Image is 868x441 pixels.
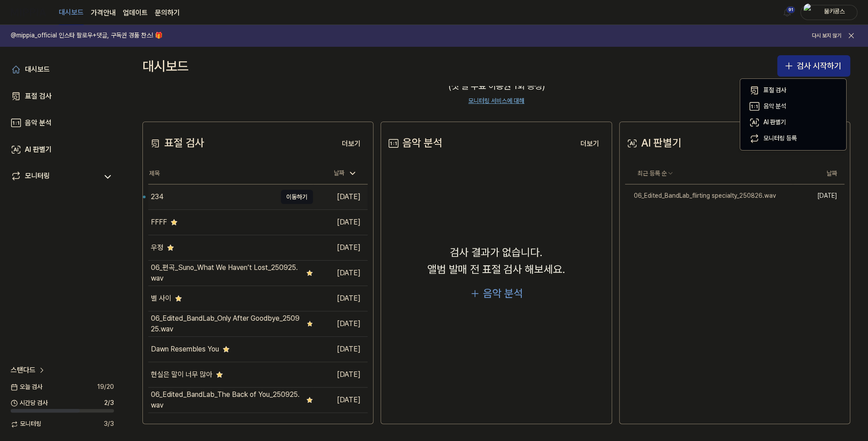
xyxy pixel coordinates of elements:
[11,365,46,376] a: 스탠다드
[625,184,793,208] a: 06_Edited_BandLab_flirting specialty_250826.wav
[763,118,786,127] div: AI 판별기
[25,118,52,128] div: 음악 분석
[148,163,313,184] th: 제목
[5,59,119,80] a: 대시보드
[313,362,368,388] td: [DATE]
[11,171,98,183] a: 모니터링
[786,6,795,13] div: 91
[313,261,368,286] td: [DATE]
[782,7,792,18] img: 알림
[25,171,50,183] div: 모니터링
[744,114,843,131] button: AI 판별기
[744,98,843,114] button: 음악 분석
[800,5,857,20] button: profile붐키콩스
[151,293,171,304] div: 별 사이
[151,192,163,202] div: 234
[148,135,204,151] div: 표절 검사
[151,369,212,380] div: 현실은 말이 너무 많아
[780,5,794,20] button: 알림91
[793,184,844,208] td: [DATE]
[812,32,841,40] button: 다시 보지 않기
[313,311,368,337] td: [DATE]
[330,166,361,180] div: 날짜
[313,337,368,362] td: [DATE]
[313,210,368,235] td: [DATE]
[817,7,852,17] div: 붐키콩스
[625,135,681,151] div: AI 판별기
[151,313,303,335] div: 06_Edited_BandLab_Only After Goodbye_250925.wav
[11,31,162,40] h1: @mippia_official 인스타 팔로우+댓글, 구독권 경품 찬스! 🎁
[793,163,844,184] th: 날짜
[744,82,843,98] button: 표절 검사
[573,135,606,153] button: 더보기
[763,86,786,95] div: 표절 검사
[151,344,219,355] div: Dawn Resembles You
[777,55,850,77] button: 검사 시작하기
[25,64,50,75] div: 대시보드
[142,55,189,77] div: 대시보드
[313,286,368,311] td: [DATE]
[11,365,36,376] span: 스탠다드
[625,192,776,200] div: 06_Edited_BandLab_flirting specialty_250826.wav
[803,4,814,21] img: profile
[313,184,368,210] td: [DATE]
[386,135,442,151] div: 음악 분석
[59,0,84,25] a: 대시보드
[91,8,116,18] button: 가격안내
[104,420,114,429] span: 3 / 3
[5,86,119,107] a: 표절 검사
[470,285,523,302] button: 음악 분석
[25,144,52,155] div: AI 판별기
[468,97,524,106] a: 모니터링 서비스에 대해
[25,91,52,102] div: 표절 검사
[483,285,523,302] div: 음악 분석
[281,190,313,204] button: 이동하기
[151,242,163,253] div: 우정
[11,399,48,408] span: 시간당 검사
[11,383,42,392] span: 오늘 검사
[744,131,843,147] button: 모니터링 등록
[335,134,368,153] a: 더보기
[335,135,368,153] button: 더보기
[763,102,786,111] div: 음악 분석
[763,134,797,143] div: 모니터링 등록
[151,262,303,284] div: 06_편곡_Suno_What We Haven’t Lost_250925.wav
[313,235,368,261] td: [DATE]
[5,112,119,134] a: 음악 분석
[151,217,167,228] div: FFFF
[313,388,368,413] td: [DATE]
[5,139,119,160] a: AI 판별기
[97,383,114,392] span: 19 / 20
[155,8,180,18] a: 문의하기
[427,244,565,278] div: 검사 결과가 없습니다. 앨범 발매 전 표절 검사 해보세요.
[151,389,303,411] div: 06_Edited_BandLab_The Back of You_250925.wav
[11,420,41,429] span: 모니터링
[104,399,114,408] span: 2 / 3
[573,134,606,153] a: 더보기
[123,8,148,18] a: 업데이트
